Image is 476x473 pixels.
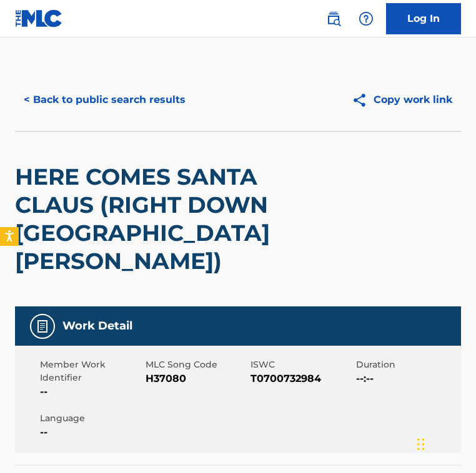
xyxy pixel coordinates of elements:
span: --:-- [356,371,459,386]
h2: HERE COMES SANTA CLAUS (RIGHT DOWN [GEOGRAPHIC_DATA][PERSON_NAME]) [15,163,282,275]
img: search [326,11,341,26]
button: Copy work link [343,84,461,115]
img: help [359,11,374,26]
h5: Work Detail [62,319,132,333]
span: -- [40,384,142,399]
img: Copy work link [352,92,374,108]
a: Log In [386,3,461,34]
div: Drag [417,426,425,463]
button: < Back to public search results [15,84,194,115]
div: Help [354,6,379,31]
img: Work Detail [35,319,50,334]
span: H37080 [146,371,248,386]
span: ISWC [250,358,353,371]
span: Language [40,412,142,425]
a: Public Search [321,6,346,31]
span: Member Work Identifier [40,358,142,384]
span: MLC Song Code [146,358,248,371]
span: Duration [356,358,459,371]
img: MLC Logo [15,9,63,27]
span: -- [40,425,142,440]
span: T0700732984 [250,371,353,386]
iframe: Chat Widget [414,413,476,473]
